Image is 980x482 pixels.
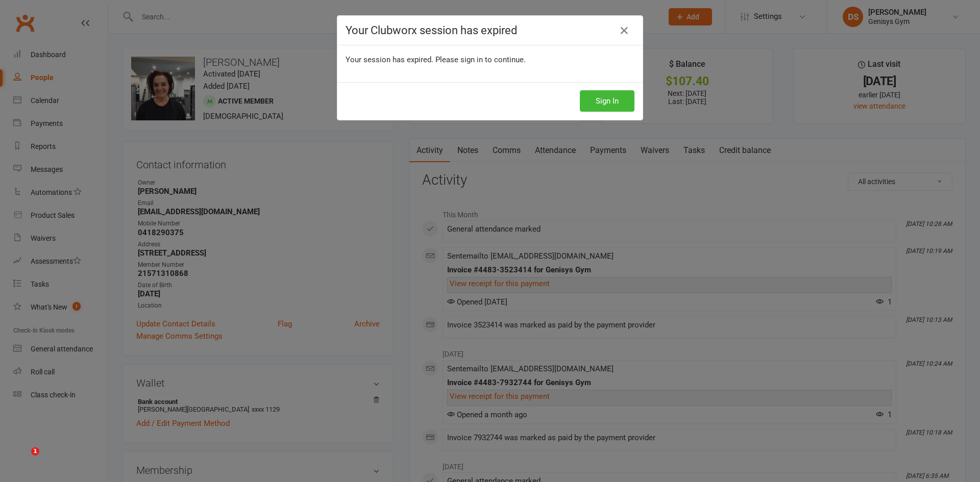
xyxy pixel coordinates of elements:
[31,447,39,455] span: 1
[616,22,632,39] a: Close
[580,90,634,112] button: Sign In
[346,24,634,37] h4: Your Clubworx session has expired
[346,55,526,64] span: Your session has expired. Please sign in to continue.
[10,447,35,472] iframe: Intercom live chat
